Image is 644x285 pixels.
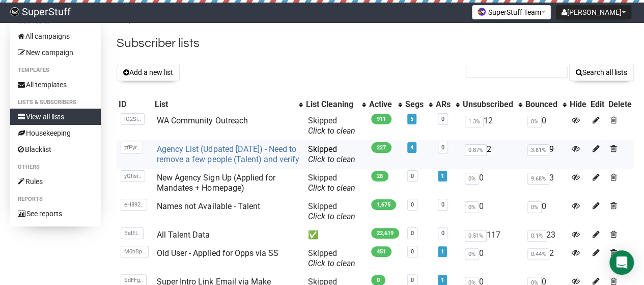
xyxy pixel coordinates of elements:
span: Skipped [308,144,355,164]
a: Housekeeping [10,125,101,141]
a: 0 [441,144,444,151]
button: Search all lists [569,64,634,81]
span: 0.87% [465,144,487,156]
a: Click to clean [308,212,355,221]
div: Active [369,99,393,110]
div: Open Intercom Messenger [609,250,634,275]
th: List: No sort applied, activate to apply an ascending sort [153,97,304,112]
div: Segs [405,99,424,110]
a: Click to clean [308,126,355,136]
span: 22,619 [371,228,399,239]
a: 0 [441,116,444,122]
div: List Cleaning [306,99,357,110]
img: 703728c54cf28541de94309996d5b0e3 [10,7,19,16]
td: 0 [523,197,568,226]
td: 2 [523,244,568,273]
h2: Subscriber lists [117,34,634,53]
td: 9 [523,140,568,169]
a: 1 [441,277,444,283]
span: 0% [465,248,479,260]
a: All Talent Data [157,230,210,240]
a: Blacklist [10,141,101,158]
td: 0 [461,197,523,226]
span: BaIEI.. [121,227,144,239]
th: Unsubscribed: No sort applied, activate to apply an ascending sort [461,97,523,112]
li: Lists & subscribers [10,96,101,109]
a: See reports [10,205,101,222]
a: 5 [410,116,413,122]
img: favicons [478,8,486,16]
span: 0% [527,201,542,213]
span: Skipped [308,173,355,193]
a: Click to clean [308,183,355,193]
span: 0.44% [527,248,549,260]
div: Unsubscribed [463,99,513,110]
td: 3 [523,169,568,197]
td: 2 [461,140,523,169]
span: lO2Si.. [121,113,145,125]
li: Templates [10,64,101,76]
div: Edit [591,99,604,110]
a: 0 [411,201,414,208]
a: 0 [411,248,414,255]
th: Edit: No sort applied, sorting is disabled [589,97,606,112]
td: 12 [461,112,523,140]
button: [PERSON_NAME] [556,5,631,19]
a: Agency List (Udpated [DATE]) - Need to remove a few people (Talent) and verify [157,144,299,164]
div: ARs [436,99,451,110]
li: Reports [10,193,101,205]
a: Click to clean [308,258,355,268]
span: 227 [371,142,391,153]
a: Old User - Applied for Opps via SS [157,248,278,258]
li: Others [10,161,101,173]
a: Click to clean [308,154,355,164]
th: ARs: No sort applied, activate to apply an ascending sort [434,97,461,112]
span: Skipped [308,201,355,221]
span: Skipped [308,248,355,268]
td: ✅ [304,226,367,244]
a: WA Community Outreach [157,116,247,125]
span: 1.3% [465,116,484,127]
td: 0 [523,112,568,140]
th: List Cleaning: No sort applied, activate to apply an ascending sort [304,97,367,112]
a: 0 [411,230,414,237]
span: zfPyr.. [121,142,143,153]
span: 451 [371,246,391,257]
th: Active: No sort applied, activate to apply an ascending sort [367,97,403,112]
span: 28 [371,171,388,182]
span: 3.81% [527,144,549,156]
td: 0 [461,169,523,197]
span: 0.51% [465,230,487,242]
a: 0 [441,230,444,237]
span: 0% [465,201,479,213]
span: 1,675 [371,199,396,210]
a: 0 [441,201,444,208]
span: M0hBp.. [121,246,149,257]
div: ID [119,99,151,110]
th: Delete: No sort applied, sorting is disabled [606,97,634,112]
th: Segs: No sort applied, activate to apply an ascending sort [403,97,434,112]
div: Hide [570,99,586,110]
a: 1 [441,173,444,179]
a: 0 [411,173,414,179]
div: Delete [608,99,632,110]
a: All templates [10,76,101,93]
span: 0.1% [527,230,546,242]
span: yQhsi.. [121,170,145,182]
a: Rules [10,173,101,190]
span: 9.68% [527,173,549,185]
span: Skipped [308,116,355,136]
a: New campaign [10,44,101,61]
td: 23 [523,226,568,244]
a: View all lists [10,109,101,125]
span: 0% [465,173,479,185]
span: 911 [371,114,391,124]
a: 4 [410,144,413,151]
a: New Agency Sign Up (Applied for Mandates + Homepage) [157,173,275,193]
span: eH892.. [121,199,147,211]
th: Bounced: No sort applied, activate to apply an ascending sort [523,97,568,112]
a: Names not Available - Talent [157,201,260,211]
th: Hide: No sort applied, sorting is disabled [568,97,589,112]
div: Bounced [525,99,557,110]
a: 0 [411,277,414,283]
